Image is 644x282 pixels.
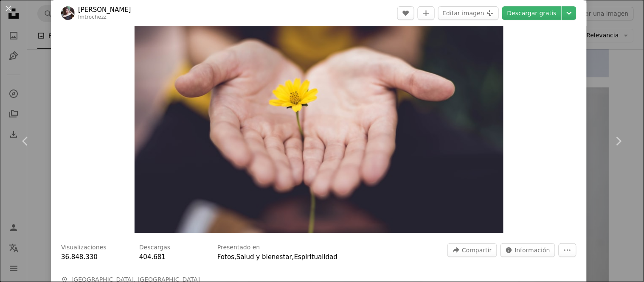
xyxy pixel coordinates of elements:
span: 404.681 [139,253,166,261]
a: Espiritualidad [294,253,337,261]
h3: Descargas [139,243,170,252]
button: Añade a la colección [418,6,435,20]
span: , [234,253,236,261]
span: 36.848.330 [61,253,98,261]
h3: Visualizaciones [61,243,107,252]
span: Información [515,244,550,257]
button: Me gusta [397,6,414,20]
img: Ve al perfil de Lina Trochez [61,6,75,20]
a: [PERSON_NAME] [78,6,131,14]
a: lmtrochezz [78,14,107,20]
a: Siguiente [593,101,644,182]
a: Descargar gratis [502,6,562,20]
button: Editar imagen [438,6,499,20]
span: , [292,253,294,261]
button: Más acciones [559,243,577,257]
a: Salud y bienestar [236,253,292,261]
span: Compartir [462,244,492,257]
button: Elegir el tamaño de descarga [562,6,577,20]
a: Fotos [217,253,234,261]
button: Compartir esta imagen [447,243,497,257]
button: Estadísticas sobre esta imagen [501,243,555,257]
h3: Presentado en [217,243,260,252]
